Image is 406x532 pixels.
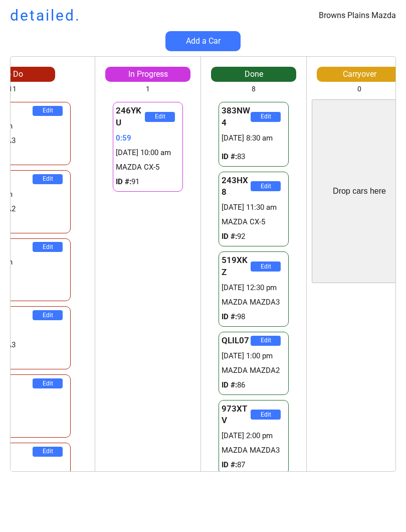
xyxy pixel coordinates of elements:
div: 0:59 [116,133,180,144]
div: Done [211,69,296,80]
div: 11 [9,84,17,94]
div: 0 [357,84,361,94]
button: Edit [251,410,281,420]
div: 91 [116,177,180,187]
button: Edit [33,447,63,457]
div: 8 [252,84,256,94]
button: Add a Car [165,31,241,51]
div: Carryover [317,69,402,80]
div: [DATE] 12:30 pm [222,283,286,293]
div: In Progress [105,69,190,80]
button: Edit [251,181,281,191]
div: MAZDA MAZDA3 [222,297,286,308]
div: 973XTV [222,403,251,427]
div: MAZDA CX-5 [116,162,180,173]
div: [DATE] 2:00 pm [222,431,286,441]
strong: ID #: [116,177,131,186]
button: Edit [251,261,281,272]
div: 246YKU [116,105,145,129]
div: [DATE] 1:00 pm [222,351,286,361]
div: Drop cars here [333,186,386,197]
h1: detailed. [10,5,81,26]
strong: ID #: [222,460,237,469]
strong: ID #: [222,312,237,321]
button: Edit [145,112,175,122]
button: Edit [33,242,63,252]
button: Edit [33,106,63,116]
button: Edit [251,112,281,122]
div: 92 [222,231,286,242]
div: 1 [146,84,150,94]
div: QLIL07 [222,335,251,347]
div: 87 [222,460,286,470]
div: [DATE] 11:30 am [222,202,286,213]
div: MAZDA MAZDA3 [222,445,286,456]
div: 86 [222,380,286,390]
div: 98 [222,312,286,322]
div: MAZDA CX-5 [222,217,286,227]
div: 243HX8 [222,175,251,199]
button: Edit [33,378,63,388]
div: 519XKZ [222,254,251,279]
strong: ID #: [222,152,237,161]
strong: ID #: [222,232,237,241]
button: Edit [251,336,281,346]
div: [DATE] 10:00 am [116,148,180,158]
div: [DATE] 8:30 am [222,133,286,144]
div: 383NW4 [222,105,251,129]
div: MAZDA MAZDA2 [222,365,286,376]
div: Browns Plains Mazda [319,10,396,21]
button: Edit [33,310,63,320]
div: 83 [222,152,286,162]
button: Edit [33,174,63,184]
strong: ID #: [222,380,237,389]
